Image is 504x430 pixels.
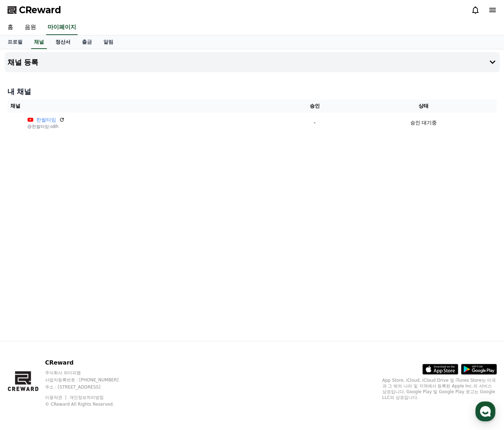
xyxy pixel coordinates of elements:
[45,359,132,367] p: CReward
[46,20,78,35] a: 마이페이지
[8,99,279,113] th: 채널
[279,99,350,113] th: 승인
[23,237,27,243] span: 홈
[45,401,132,407] p: © CReward All Rights Reserved.
[98,35,119,49] a: 알림
[45,384,132,390] p: 주소 : [STREET_ADDRESS]
[282,119,347,127] p: -
[8,87,497,97] h4: 내 채널
[382,377,497,400] p: App Store, iCloud, iCloud Drive 및 iTunes Store는 미국과 그 밖의 나라 및 지역에서 등록된 Apple Inc.의 서비스 상표입니다. Goo...
[92,227,137,244] a: 설정
[2,35,28,49] a: 프로필
[36,116,56,124] a: 한썰타임
[47,227,92,244] a: 대화
[350,99,496,113] th: 상태
[410,119,437,127] p: 승인 대기중
[45,395,68,400] a: 이용약관
[2,227,47,244] a: 홈
[10,115,25,130] img: 한썰타임
[45,370,132,376] p: 주식회사 와이피랩
[8,58,39,66] h4: 채널 등록
[65,238,74,243] span: 대화
[8,4,61,16] a: CReward
[69,395,104,400] a: 개인정보처리방침
[19,20,42,35] a: 음원
[2,20,19,35] a: 홈
[45,377,132,383] p: 사업자등록번호 : [PHONE_NUMBER]
[50,35,76,49] a: 정산서
[31,35,47,49] a: 채널
[19,4,61,16] span: CReward
[111,237,119,243] span: 설정
[28,124,65,129] p: @한썰타임-o8h
[5,52,500,72] button: 채널 등록
[76,35,98,49] a: 출금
